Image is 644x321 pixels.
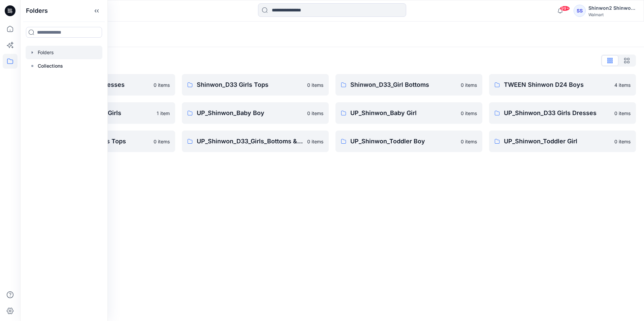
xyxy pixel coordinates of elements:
[307,138,323,145] p: 0 items
[504,108,610,118] p: UP_Shinwon_D33 Girls Dresses
[350,80,457,90] p: Shinwon_D33_Girl Bottoms
[350,108,457,118] p: UP_Shinwon_Baby Girl
[489,102,636,124] a: UP_Shinwon_D33 Girls Dresses0 items
[307,110,323,117] p: 0 items
[560,6,570,11] span: 99+
[154,81,170,88] p: 0 items
[154,138,170,145] p: 0 items
[335,102,482,124] a: UP_Shinwon_Baby Girl0 items
[182,131,329,152] a: UP_Shinwon_D33_Girls_Bottoms & Active0 items
[38,62,63,70] p: Collections
[197,137,303,146] p: UP_Shinwon_D33_Girls_Bottoms & Active
[614,138,631,145] p: 0 items
[461,81,477,88] p: 0 items
[504,80,610,90] p: TWEEN Shinwon D24 Boys
[182,102,329,124] a: UP_Shinwon_Baby Boy0 items
[489,131,636,152] a: UP_Shinwon_Toddler Girl0 items
[461,110,477,117] p: 0 items
[307,81,323,88] p: 0 items
[350,137,457,146] p: UP_Shinwon_Toddler Boy
[574,5,586,17] div: SS
[335,74,482,96] a: Shinwon_D33_Girl Bottoms0 items
[489,74,636,96] a: TWEEN Shinwon D24 Boys4 items
[197,80,303,90] p: Shinwon_D33 Girls Tops
[461,138,477,145] p: 0 items
[614,110,631,117] p: 0 items
[182,74,329,96] a: Shinwon_D33 Girls Tops0 items
[588,12,636,17] div: Walmart
[335,131,482,152] a: UP_Shinwon_Toddler Boy0 items
[197,108,303,118] p: UP_Shinwon_Baby Boy
[504,137,610,146] p: UP_Shinwon_Toddler Girl
[614,81,631,88] p: 4 items
[157,110,170,117] p: 1 item
[588,4,636,12] div: Shinwon2 Shinwon2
